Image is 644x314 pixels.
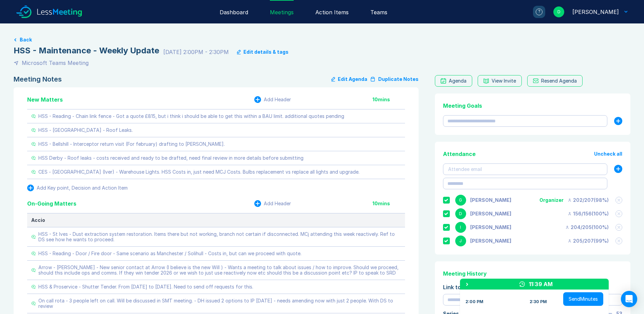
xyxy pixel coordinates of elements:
div: View Invite [492,78,516,84]
div: I [455,222,466,233]
div: Microsoft Teams Meeting [22,59,89,67]
div: Meeting Notes [14,75,62,83]
div: 205 / 207 ( 99 %) [568,238,609,244]
div: On call rota - 3 people left on call. Will be discussed in SMT meeting. - DH issued 2 options to ... [38,298,401,309]
div: HSS - Bellshill - Interceptor return visit (For february) drafting to [PERSON_NAME]. [38,141,225,147]
div: Open Intercom Messenger [621,291,637,307]
button: Edit Agenda [331,75,367,83]
div: Organizer [539,197,564,203]
div: Iain Parnell [470,225,511,230]
div: Accio [31,217,401,223]
div: Meeting History [443,269,622,278]
div: Attendance [443,150,476,158]
div: 10 mins [372,97,405,102]
div: HSS & Proservice - Shutter Tender. From [DATE] to [DATE]. Need to send off requests for this. [38,284,253,290]
button: Edit details & tags [237,49,289,55]
div: HSS - Maintenance - Weekly Update [14,45,159,56]
div: 11:39 AM [529,280,553,288]
div: Meeting Goals [443,102,622,110]
div: Edit details & tags [243,49,289,55]
div: On-Going Matters [27,199,76,208]
div: Add Header [264,97,291,102]
div: David Hayter [470,211,511,216]
button: Add Header [254,96,291,103]
div: HSS - Reading - Chain link fence - Got a quote £815, but i think i should be able to get this wit... [38,114,344,119]
div: Link to Previous Meetings [443,283,622,291]
a: ? [525,6,545,18]
div: G [455,195,466,206]
div: New Matters [27,95,63,104]
button: Duplicate Notes [370,75,419,83]
div: HSS Derby - Roof leaks - costs received and ready to be drafted, need final review in more detail... [38,155,303,161]
button: Add Header [254,200,291,207]
div: HSS - St Ives - Dust extraction system restoration. Items there but not working, branch not certa... [38,231,401,242]
div: 204 / 205 ( 100 %) [565,225,609,230]
div: Resend Agenda [541,78,577,84]
div: David Hayter [572,8,619,16]
div: Add Key point, Decision and Action Item [37,185,128,191]
div: ? [536,8,542,15]
button: SendMinutes [563,292,603,306]
button: View Invite [478,75,522,87]
div: 2:30 PM [530,299,547,304]
div: [DATE] 2:00PM - 2:30PM [163,48,229,56]
div: D [553,6,564,17]
div: 2:00 PM [465,299,483,304]
button: Resend Agenda [527,75,583,87]
a: Agenda [435,75,472,87]
div: Add Header [264,201,291,206]
div: D [455,208,466,219]
button: Uncheck all [594,151,622,157]
div: 10 mins [372,201,405,206]
div: 156 / 156 ( 100 %) [568,211,609,216]
div: Jonny Welbourn [470,238,511,244]
div: 202 / 207 ( 98 %) [568,197,609,203]
button: Back [20,37,32,42]
a: Back [14,37,630,42]
div: Arrow - [PERSON_NAME] - New senior contact at Arrow (I believe is the new Will ) - Wants a meetin... [38,265,401,276]
div: J [455,235,466,246]
div: Gemma White [470,197,511,203]
div: CES - [GEOGRAPHIC_DATA] (Iver) - Warehouse Lights. HSS Costs in, just need MCJ Costs. Bulbs repla... [38,169,360,175]
div: Agenda [449,78,466,84]
button: Add Key point, Decision and Action Item [27,185,128,191]
div: HSS - [GEOGRAPHIC_DATA] - Roof Leaks. [38,127,133,133]
div: HSS - Reading - Door / Fire door - Same scenario as Manchester / Solihull - Costs in, but can we ... [38,251,301,256]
